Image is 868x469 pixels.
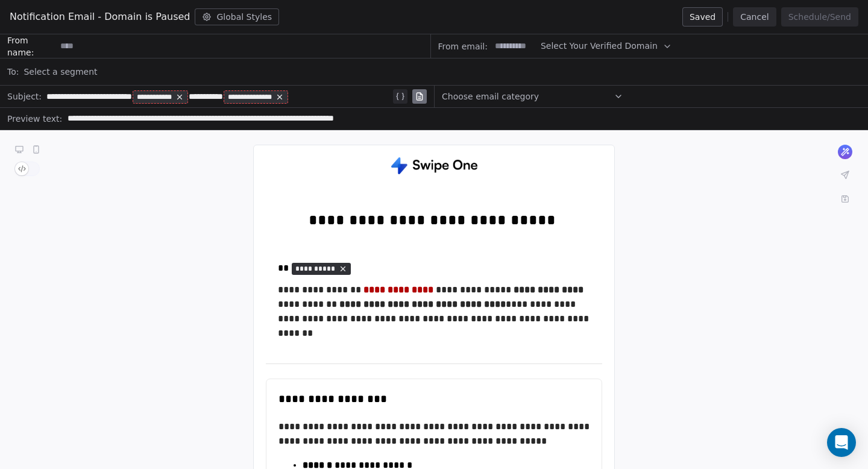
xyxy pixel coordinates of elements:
[733,7,776,27] button: Cancel
[24,66,97,78] span: Select a segment
[7,113,62,128] span: Preview text:
[195,8,279,25] button: Global Styles
[7,66,19,78] span: To:
[7,90,42,106] span: Subject:
[10,10,190,24] span: Notification Email - Domain is Paused
[682,7,723,27] button: Saved
[541,40,658,52] span: Select Your Verified Domain
[827,428,856,457] div: Open Intercom Messenger
[781,7,858,27] button: Schedule/Send
[442,90,539,102] span: Choose email category
[7,34,55,58] span: From name:
[438,40,488,52] span: From email:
